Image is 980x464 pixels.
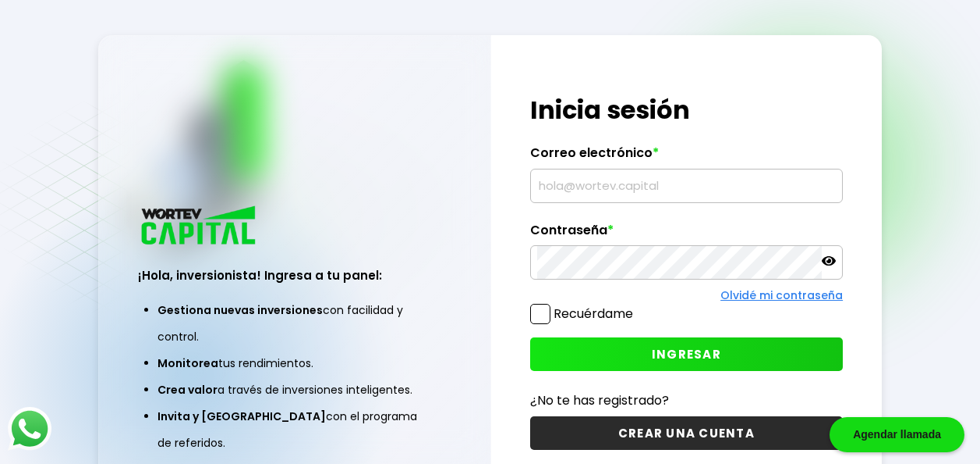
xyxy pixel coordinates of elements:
div: Agendar llamada [830,417,964,452]
span: Crea valor [157,382,218,398]
label: Recuérdame [554,305,633,323]
h3: ¡Hola, inversionista! Ingresa a tu panel: [138,266,451,284]
span: INGRESAR [652,346,721,362]
button: CREAR UNA CUENTA [530,416,843,450]
img: logos_whatsapp-icon.242b2217.svg [8,407,51,451]
label: Correo electrónico [530,145,843,169]
p: ¿No te has registrado? [530,391,843,410]
button: INGRESAR [530,337,843,371]
li: a través de inversiones inteligentes. [157,377,431,403]
li: tus rendimientos. [157,350,431,377]
label: Contraseña [530,223,843,246]
input: hola@wortev.capital [537,170,836,202]
span: Gestiona nuevas inversiones [157,302,323,318]
li: con facilidad y control. [157,297,431,350]
img: logo_wortev_capital [138,204,261,250]
a: ¿No te has registrado?CREAR UNA CUENTA [530,391,843,450]
span: Monitorea [157,355,218,371]
li: con el programa de referidos. [157,403,431,456]
span: Invita y [GEOGRAPHIC_DATA] [157,409,326,424]
a: Olvidé mi contraseña [720,287,843,303]
h1: Inicia sesión [530,91,843,129]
